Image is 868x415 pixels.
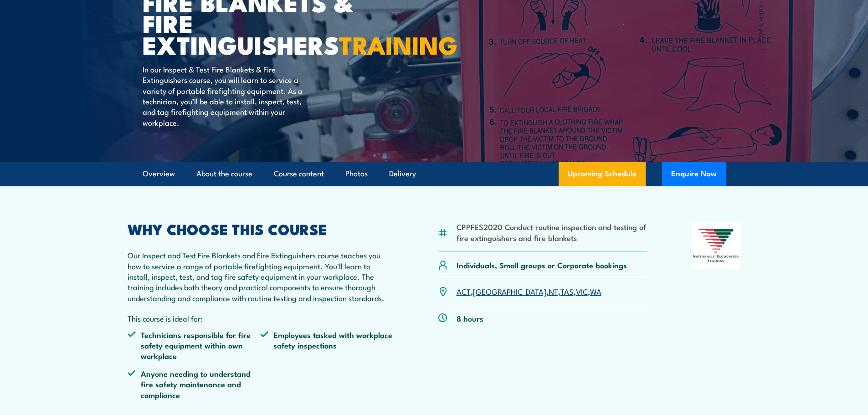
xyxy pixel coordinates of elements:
a: NT [549,286,558,297]
a: Photos [345,162,368,186]
p: In our Inspect & Test Fire Blankets & Fire Extinguishers course, you will learn to service a vari... [143,64,309,128]
a: TAS [560,286,574,297]
a: WA [590,286,601,297]
img: Nationally Recognised Training logo. [692,222,741,269]
a: Upcoming Schedule [559,162,646,186]
a: Delivery [389,162,416,186]
p: Individuals, Small groups or Corporate bookings [457,260,627,270]
button: Enquire Now [662,162,726,186]
p: This course is ideal for: [128,313,394,323]
li: CPPFES2020 Conduct routine inspection and testing of fire extinguishers and fire blankets [457,221,647,243]
a: About the course [196,162,252,186]
a: ACT [457,286,471,297]
a: [GEOGRAPHIC_DATA] [473,286,546,297]
strong: TRAINING [339,25,457,63]
a: Course content [274,162,324,186]
h2: WHY CHOOSE THIS COURSE [128,222,394,235]
p: 8 hours [457,313,483,323]
li: Employees tasked with workplace safety inspections [260,329,393,361]
li: Anyone needing to understand fire safety maintenance and compliance [128,368,261,400]
p: , , , , , [457,286,601,297]
li: Technicians responsible for fire safety equipment within own workplace [128,329,261,361]
p: Our Inspect and Test Fire Blankets and Fire Extinguishers course teaches you how to service a ran... [128,250,394,303]
a: Overview [143,162,175,186]
a: VIC [576,286,588,297]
